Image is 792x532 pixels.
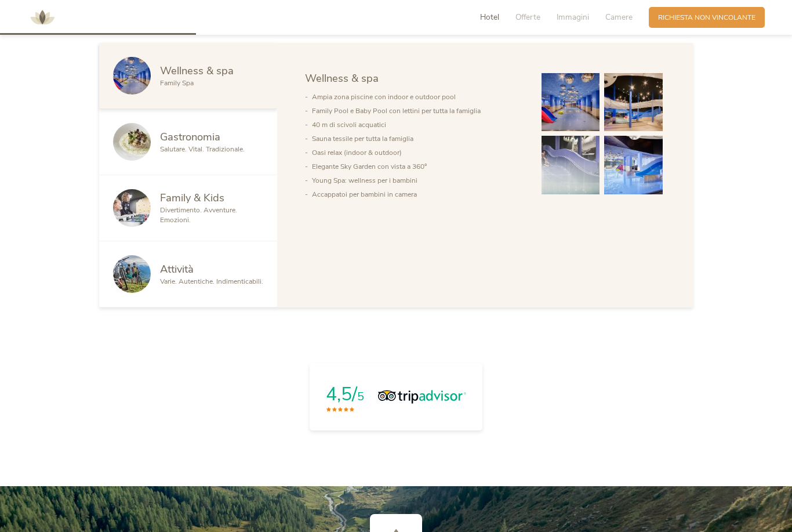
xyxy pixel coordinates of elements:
[160,190,224,205] span: Family & Kids
[480,12,499,23] span: Hotel
[312,132,523,146] li: Sauna tessile per tutta la famiglia
[160,78,194,88] span: Family Spa
[312,187,523,201] li: Accappatoi per bambini in camera
[357,389,364,404] span: 5
[312,173,523,187] li: Young Spa: wellness per i bambini
[378,388,467,406] img: Tripadvisor
[25,14,60,20] a: AMONTI & LUNARIS Wellnessresort
[305,71,379,85] span: Wellness & spa
[160,63,234,78] span: Wellness & spa
[310,363,483,431] a: 4,5/5Tripadvisor
[658,13,755,23] span: Richiesta non vincolante
[312,146,523,160] li: Oasi relax (indoor & outdoor)
[312,160,523,173] li: Elegante Sky Garden con vista a 360°
[160,277,263,286] span: Varie. Autentiche. Indimenticabili.
[160,129,220,144] span: Gastronomia
[312,104,523,118] li: Family Pool e Baby Pool con lettini per tutta la famiglia
[312,118,523,132] li: 40 m di scivoli acquatici
[557,12,589,23] span: Immagini
[605,12,633,23] span: Camere
[160,262,194,276] span: Attività
[160,205,237,225] span: Divertimento. Avventure. Emozioni.
[326,382,357,407] span: 4,5/
[312,90,523,104] li: Ampia zona piscine con indoor e outdoor pool
[160,144,245,154] span: Salutare. Vital. Tradizionale.
[515,12,540,23] span: Offerte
